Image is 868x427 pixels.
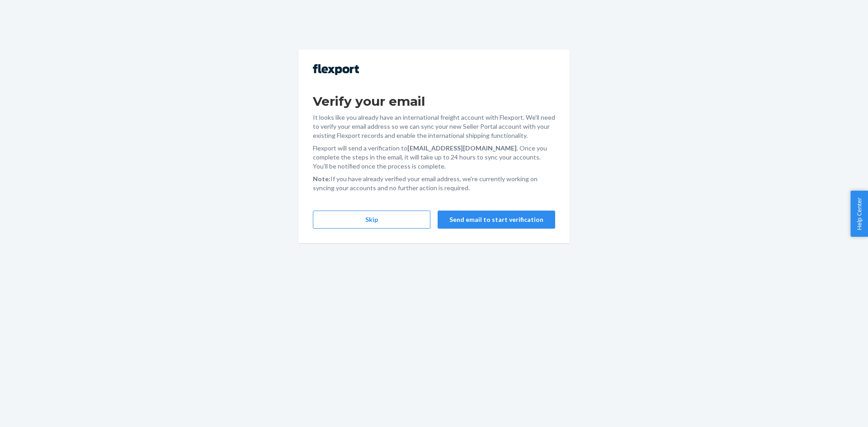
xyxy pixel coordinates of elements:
strong: Note: [313,175,330,183]
button: Help Center [850,191,868,237]
button: Send email to start verification [438,211,555,229]
p: If you have already verified your email address, we're currently working on syncing your accounts... [313,174,555,192]
p: Flexport will send a verification to . Once you complete the steps in the email, it will take up ... [313,144,555,171]
h1: Verify your email [313,93,555,109]
p: It looks like you already have an international freight account with Flexport. We'll need to veri... [313,113,555,140]
strong: [EMAIL_ADDRESS][DOMAIN_NAME] [407,144,517,152]
button: Skip [313,211,430,229]
img: Flexport logo [313,64,359,75]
